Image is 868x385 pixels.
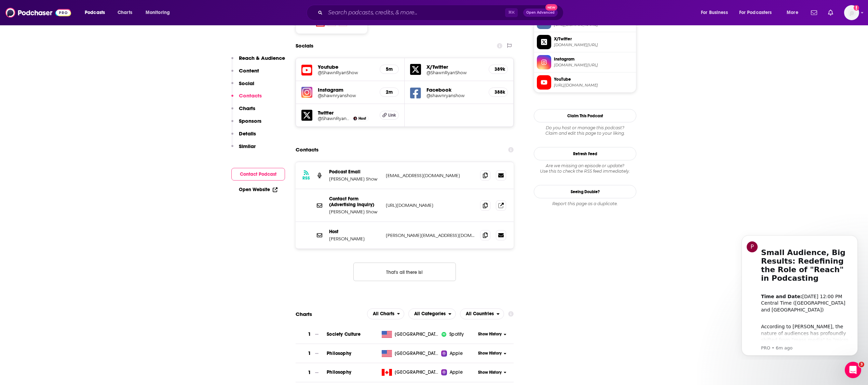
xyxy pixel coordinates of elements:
[239,55,285,61] p: Reach & Audience
[449,331,464,338] span: Spotify
[301,87,312,98] img: iconImage
[318,64,374,70] h5: Youtube
[414,311,446,316] span: All Categories
[379,350,442,357] a: [GEOGRAPHIC_DATA]
[329,196,380,208] p: Contact Form (Advertising Inquiry)
[327,331,361,337] a: Society Culture
[731,229,868,360] iframe: Intercom notifications message
[329,209,380,215] p: [PERSON_NAME] Show
[554,42,633,48] span: twitter.com/ShawnRyanShow
[537,35,633,49] a: X/Twitter[DOMAIN_NAME][URL]
[386,173,475,178] p: [EMAIL_ADDRESS][DOMAIN_NAME]
[231,55,285,67] button: Reach & Audience
[231,168,285,181] button: Contact Podcast
[325,7,505,18] input: Search podcasts, credits, & more...
[426,93,483,98] a: @shawnryanshow
[308,349,311,357] h3: 1
[329,229,380,235] p: Host
[782,7,807,18] button: open menu
[534,125,636,136] div: Claim and edit this page to your liking.
[554,83,633,88] span: https://www.youtube.com/@ShawnRyanShow
[296,143,318,156] h2: Contacts
[231,92,262,105] button: Contacts
[329,169,380,175] p: Podcast Email
[239,105,255,111] p: Charts
[379,369,442,376] a: [GEOGRAPHIC_DATA]
[494,89,502,95] h5: 388k
[526,11,555,14] span: Open Advanced
[476,350,509,356] button: Show History
[854,5,859,11] svg: Add a profile image
[146,8,170,17] span: Monitoring
[554,63,633,68] span: instagram.com/shawnryanshow
[302,175,310,181] h3: RSS
[701,8,728,17] span: For Business
[395,369,439,376] span: Canada
[353,117,357,120] img: Shawn Ryan
[373,311,394,316] span: All Charts
[534,201,636,207] div: Report this page as a duplicate.
[476,331,509,337] button: Show History
[239,67,259,74] p: Content
[367,308,405,319] button: open menu
[534,109,636,122] button: Claim This Podcast
[296,325,327,344] a: 1
[844,5,859,20] img: User Profile
[845,362,861,378] iframe: Intercom live chat
[318,109,374,116] h5: Twitter
[844,5,859,20] span: Logged in as LLassiter
[385,66,393,72] h5: 5m
[441,350,476,357] a: Apple
[554,36,633,42] span: X/Twitter
[441,331,476,338] a: iconImageSpotify
[318,116,351,121] a: @ShawnRyan762
[239,187,277,192] a: Open Website
[534,147,636,160] button: Refresh Feed
[426,70,483,75] a: @ShawnRyanShow
[696,7,736,18] button: open menu
[388,112,396,118] span: Link
[353,263,456,281] button: Nothing here.
[408,308,456,319] button: open menu
[537,75,633,90] a: YouTube[URL][DOMAIN_NAME]
[395,350,439,357] span: United States
[441,369,476,376] a: Apple
[80,7,114,18] button: open menu
[460,308,504,319] button: open menu
[367,308,405,319] h2: Platforms
[476,370,509,375] button: Show History
[554,56,633,62] span: Instagram
[441,332,447,337] img: iconImage
[460,308,504,319] h2: Countries
[239,143,256,149] p: Similar
[327,350,351,356] a: Philosophy
[395,331,439,338] span: United States
[534,163,636,174] div: Are we missing an episode or update? Use this to check the RSS feed immediately.
[385,89,393,95] h5: 2m
[5,6,71,19] img: Podchaser - Follow, Share and Rate Podcasts
[231,143,256,156] button: Similar
[808,7,820,18] a: Show notifications dropdown
[296,311,312,317] h2: Charts
[478,350,502,356] span: Show History
[239,92,262,99] p: Contacts
[537,55,633,69] a: Instagram[DOMAIN_NAME][URL]
[318,93,374,98] h5: @shawnryanshow
[386,233,475,238] p: [PERSON_NAME][EMAIL_ADDRESS][DOMAIN_NAME]
[379,331,442,338] a: [GEOGRAPHIC_DATA]
[327,369,351,375] a: Philosophy
[313,5,570,21] div: Search podcasts, credits, & more...
[505,8,518,17] span: ⌘ K
[231,105,255,118] button: Charts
